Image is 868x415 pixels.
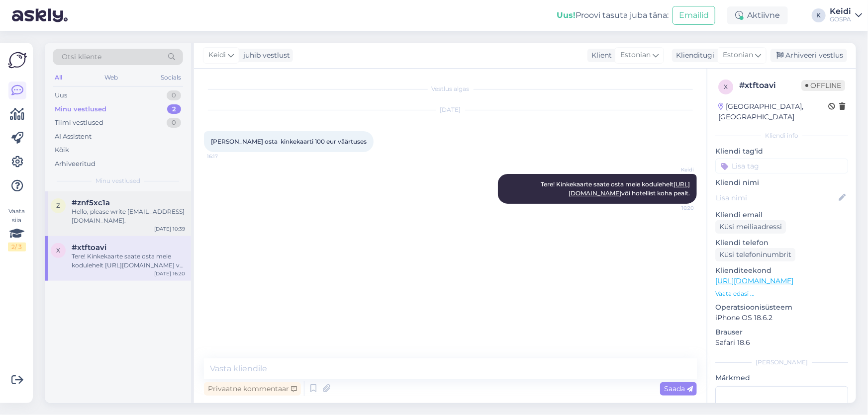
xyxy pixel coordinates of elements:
span: Minu vestlused [96,176,140,185]
div: Arhiveeritud [55,159,96,169]
input: Lisa tag [715,159,848,173]
div: [PERSON_NAME] [715,358,848,367]
div: 0 [167,90,181,100]
div: Vaata siia [8,207,26,251]
p: iPhone OS 18.6.2 [715,313,848,323]
p: Märkmed [715,373,848,383]
div: Klient [587,50,612,61]
span: Otsi kliente [62,52,101,62]
div: 2 [167,104,181,114]
span: Estonian [723,50,753,61]
span: #znf5xc1a [72,198,110,207]
div: AI Assistent [55,132,92,142]
span: x [56,247,60,254]
div: Proovi tasuta juba täna: [557,9,669,21]
span: Tere! Kinkekaarte saate osta meie kodulehelt või hotellist koha pealt. [541,180,690,197]
p: Klienditeekond [715,265,848,276]
span: 16:17 [207,153,244,160]
div: # xtftoavi [739,80,801,91]
div: Socials [159,71,183,84]
p: Operatsioonisüsteem [715,302,848,313]
div: GOSPA [830,15,851,23]
p: Safari 18.6 [715,337,848,348]
div: Arhiveeri vestlus [771,49,847,62]
div: Klienditugi [672,50,714,61]
div: Privaatne kommentaar [204,382,301,396]
span: Keidi [657,166,694,173]
div: All [53,71,64,84]
a: KeidiGOSPA [830,7,862,23]
span: Saada [664,384,693,393]
div: Minu vestlused [55,104,106,114]
div: 2 / 3 [8,243,26,251]
div: Hello, please write [EMAIL_ADDRESS][DOMAIN_NAME]. [72,207,185,225]
div: Tiimi vestlused [55,118,103,128]
span: z [56,202,60,209]
p: Kliendi tag'id [715,146,848,157]
div: [DATE] 10:39 [154,225,185,233]
p: Kliendi email [715,210,848,220]
div: K [812,8,826,22]
b: Uus! [557,10,576,20]
div: Kliendi info [715,131,848,140]
span: Estonian [620,50,651,61]
div: 0 [167,118,181,128]
span: #xtftoavi [72,243,106,252]
div: [GEOGRAPHIC_DATA], [GEOGRAPHIC_DATA] [718,101,828,122]
div: Uus [55,90,67,100]
div: juhib vestlust [239,50,290,61]
div: [DATE] 16:20 [154,270,185,277]
p: Vaata edasi ... [715,289,848,298]
div: Küsi meiliaadressi [715,220,786,234]
span: Offline [801,80,845,91]
div: Vestlus algas [204,84,697,93]
p: Kliendi nimi [715,177,848,188]
span: 16:20 [657,204,694,212]
a: [URL][DOMAIN_NAME] [715,276,793,285]
span: Keidi [208,50,226,61]
div: Web [103,71,120,84]
div: Aktiivne [727,6,788,24]
input: Lisa nimi [716,192,837,203]
div: Küsi telefoninumbrit [715,248,795,261]
button: Emailid [673,6,715,25]
p: Kliendi telefon [715,238,848,248]
div: [DATE] [204,105,697,114]
div: Keidi [830,7,851,15]
img: Askly Logo [8,51,27,70]
span: x [724,83,728,90]
span: [PERSON_NAME] osta kinkekaarti 100 eur väärtuses [211,138,367,145]
p: Brauser [715,327,848,337]
div: Kõik [55,145,69,155]
div: Tere! Kinkekaarte saate osta meie kodulehelt [URL][DOMAIN_NAME] või hotellist koha pealt. [72,252,185,270]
